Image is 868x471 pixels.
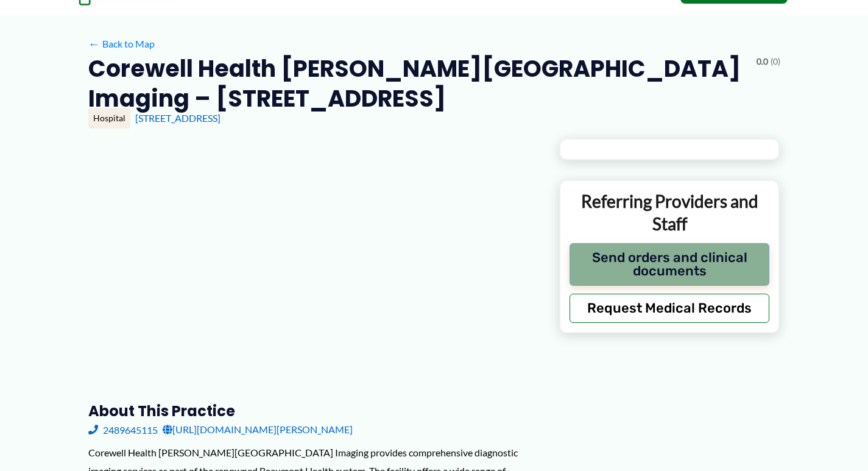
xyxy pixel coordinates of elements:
[570,190,770,235] p: Referring Providers and Staff
[570,294,770,323] button: Request Medical Records
[88,35,155,53] a: ←Back to Map
[88,108,130,129] div: Hospital
[88,420,158,439] a: 2489645115
[88,402,540,420] h3: About this practice
[771,54,780,69] span: (0)
[88,38,100,49] span: ←
[163,420,353,439] a: [URL][DOMAIN_NAME][PERSON_NAME]
[757,54,768,69] span: 0.0
[570,243,770,286] button: Send orders and clinical documents
[135,112,221,124] a: [STREET_ADDRESS]
[88,54,747,114] h2: Corewell Health [PERSON_NAME][GEOGRAPHIC_DATA] Imaging – [STREET_ADDRESS]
